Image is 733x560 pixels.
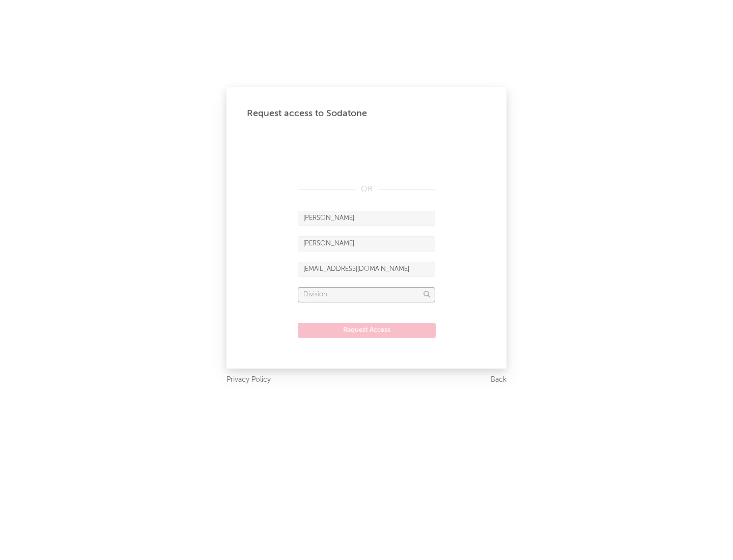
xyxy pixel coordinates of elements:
a: Privacy Policy [227,374,271,386]
div: OR [298,183,435,195]
input: Last Name [298,236,435,251]
input: Email [298,262,435,277]
input: First Name [298,211,435,226]
a: Back [491,374,506,386]
button: Request Access [298,323,436,338]
input: Division [298,287,435,302]
div: Request access to Sodatone [247,107,486,120]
